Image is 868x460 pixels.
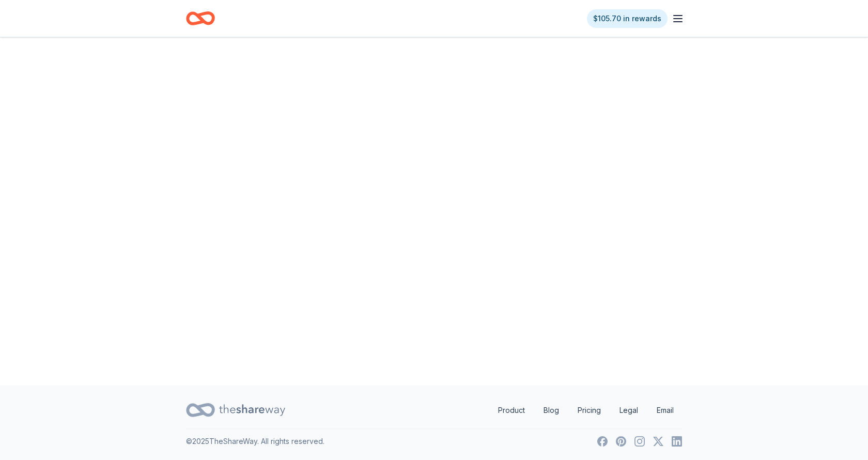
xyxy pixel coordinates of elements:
[186,6,215,31] a: Home
[648,400,682,421] a: Email
[611,400,646,421] a: Legal
[569,400,609,421] a: Pricing
[490,400,682,421] nav: quick links
[535,400,567,421] a: Blog
[490,400,533,421] a: Product
[587,9,668,28] a: $105.70 in rewards
[186,435,324,448] p: © 2025 TheShareWay. All rights reserved.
